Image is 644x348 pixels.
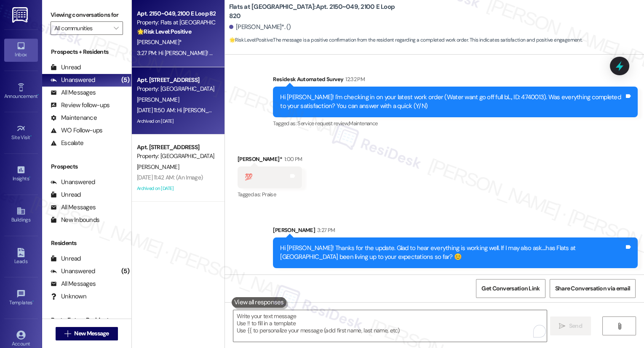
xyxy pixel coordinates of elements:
[51,8,123,21] label: Viewing conversations for
[136,116,216,127] div: Archived on [DATE]
[245,173,252,182] div: 💯
[137,143,215,152] div: Apt. [STREET_ADDRESS]
[51,76,95,84] div: Unanswered
[12,7,29,23] img: ResiDesk Logo
[51,126,102,135] div: WO Follow-ups
[114,25,118,32] i: 
[137,152,215,161] div: Property: [GEOGRAPHIC_DATA]
[51,279,96,288] div: All Messages
[137,9,215,18] div: Apt. 2150~049, 2100 E Loop 820
[51,88,96,97] div: All Messages
[137,96,179,103] span: [PERSON_NAME]
[51,216,99,224] div: New Inbounds
[262,191,276,198] span: Praise
[42,316,131,324] div: Past + Future Residents
[315,226,335,235] div: 3:27 PM
[137,76,215,84] div: Apt. [STREET_ADDRESS]
[550,316,591,335] button: Send
[229,36,583,45] span: : The message is a positive confirmation from the resident regarding a completed work order. This...
[137,28,191,35] strong: 🌟 Risk Level: Positive
[137,49,600,57] div: 3:27 PM: Hi [PERSON_NAME]! Thanks for the update. Glad to hear everything is working well. If I m...
[119,74,131,87] div: (5)
[555,284,630,293] span: Share Conversation via email
[4,39,38,61] a: Inbox
[119,265,131,278] div: (5)
[51,63,81,72] div: Unread
[229,37,273,43] strong: 🌟 Risk Level: Positive
[56,327,118,340] button: New Message
[273,117,638,129] div: Tagged as:
[137,18,215,27] div: Property: Flats at [GEOGRAPHIC_DATA]
[233,310,547,342] textarea: To enrich screen reader interactions, please activate Accessibility in Grammarly extension settings
[51,139,83,148] div: Escalate
[137,174,203,181] div: [DATE] 11:42 AM: (An Image)
[4,245,38,268] a: Leads
[238,188,302,200] div: Tagged as:
[51,267,95,276] div: Unanswered
[51,203,96,212] div: All Messages
[51,190,81,199] div: Unread
[349,120,377,127] span: Maintenance
[137,84,215,93] div: Property: [GEOGRAPHIC_DATA]
[30,133,32,139] span: •
[136,183,216,194] div: Archived on [DATE]
[229,23,291,32] div: [PERSON_NAME]*. ()
[282,155,302,163] div: 1:00 PM
[51,254,81,263] div: Unread
[273,226,638,237] div: [PERSON_NAME]
[476,279,545,298] button: Get Conversation Link
[238,155,302,166] div: [PERSON_NAME]*
[4,204,38,227] a: Buildings
[297,120,349,127] span: Service request review ,
[4,287,38,309] a: Templates •
[64,330,71,337] i: 
[550,279,636,298] button: Share Conversation via email
[569,322,582,330] span: Send
[51,113,97,122] div: Maintenance
[273,75,638,87] div: Residesk Automated Survey
[559,323,565,330] i: 
[229,3,398,21] b: Flats at [GEOGRAPHIC_DATA]: Apt. 2150~049, 2100 E Loop 820
[51,178,95,187] div: Unanswered
[137,38,182,46] span: [PERSON_NAME]*
[37,92,39,98] span: •
[4,163,38,185] a: Insights •
[280,93,624,111] div: Hi [PERSON_NAME]! I'm checking in on your latest work order (Water want go off full bl..., ID: 47...
[74,329,109,338] span: New Message
[42,239,131,248] div: Residents
[137,106,533,114] div: [DATE] 11:50 AM: Hi [PERSON_NAME], Just a reminder - Game Night is happening tonight! Check out t...
[42,47,131,56] div: Prospects + Residents
[343,75,365,84] div: 12:32 PM
[29,174,30,180] span: •
[280,244,624,262] div: Hi [PERSON_NAME]! Thanks for the update. Glad to hear everything is working well. If I may also a...
[51,101,110,110] div: Review follow-ups
[54,21,110,35] input: All communities
[42,162,131,171] div: Prospects
[616,323,623,330] i: 
[51,292,86,301] div: Unknown
[4,121,38,144] a: Site Visit •
[481,284,540,293] span: Get Conversation Link
[32,298,34,304] span: •
[137,163,179,171] span: [PERSON_NAME]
